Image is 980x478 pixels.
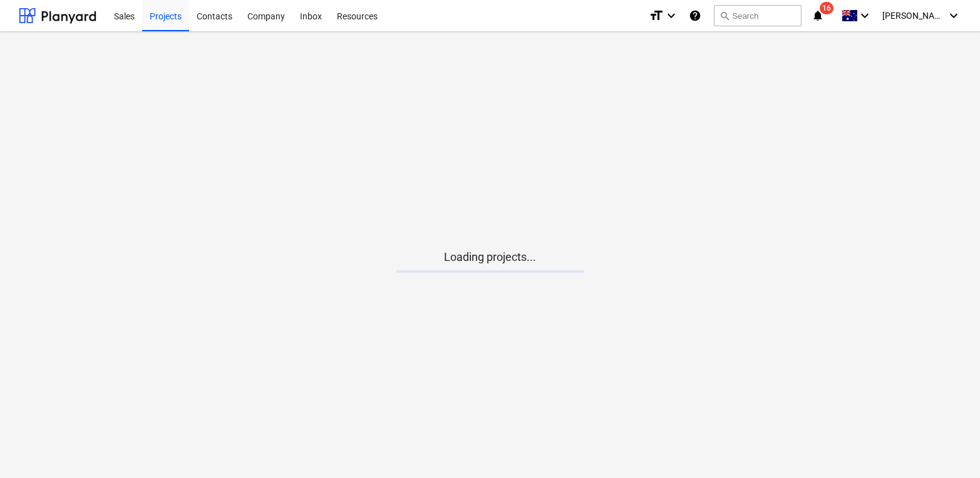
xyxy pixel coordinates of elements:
[714,5,802,26] button: Search
[812,8,824,23] i: notifications
[820,2,833,14] span: 16
[649,8,664,23] i: format_size
[396,250,584,265] p: Loading projects...
[664,8,679,23] i: keyboard_arrow_down
[689,8,701,23] i: Knowledge base
[946,8,961,23] i: keyboard_arrow_down
[857,8,872,23] i: keyboard_arrow_down
[720,11,730,21] span: search
[882,11,945,21] span: [PERSON_NAME]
